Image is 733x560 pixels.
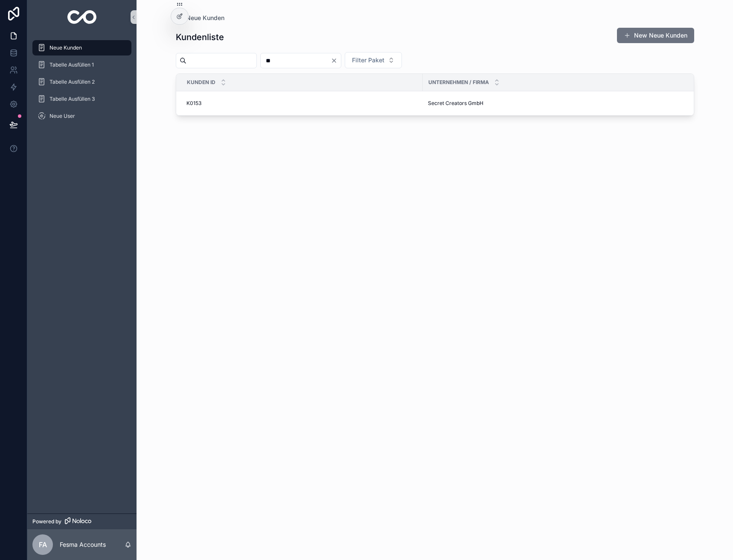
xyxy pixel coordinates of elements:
[186,100,418,107] a: K0153
[352,56,384,64] span: Filter Paket
[32,40,131,55] a: Neue Kunden
[49,96,95,102] span: Tabelle Ausfüllen 3
[67,10,97,24] img: App logo
[345,52,402,68] button: Select Button
[49,44,82,51] span: Neue Kunden
[428,79,489,86] span: Unternehmen / Firma
[176,31,224,43] h1: Kundenliste
[176,14,224,22] a: Neue Kunden
[32,91,131,107] a: Tabelle Ausfüllen 3
[27,513,137,529] a: Powered by
[617,28,694,43] button: New Neue Kunden
[428,100,483,107] span: Secret Creators GmbH
[32,57,131,73] a: Tabelle Ausfüllen 1
[27,34,137,135] div: scrollable content
[49,113,75,120] span: Neue User
[428,100,702,107] a: Secret Creators GmbH
[39,540,47,550] span: FA
[49,79,95,85] span: Tabelle Ausfüllen 2
[187,79,215,86] span: Kunden ID
[60,540,106,549] p: Fesma Accounts
[186,14,224,22] span: Neue Kunden
[32,108,131,124] a: Neue User
[32,518,61,525] span: Powered by
[186,100,201,107] span: K0153
[49,61,94,68] span: Tabelle Ausfüllen 1
[331,57,341,64] button: Clear
[32,74,131,90] a: Tabelle Ausfüllen 2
